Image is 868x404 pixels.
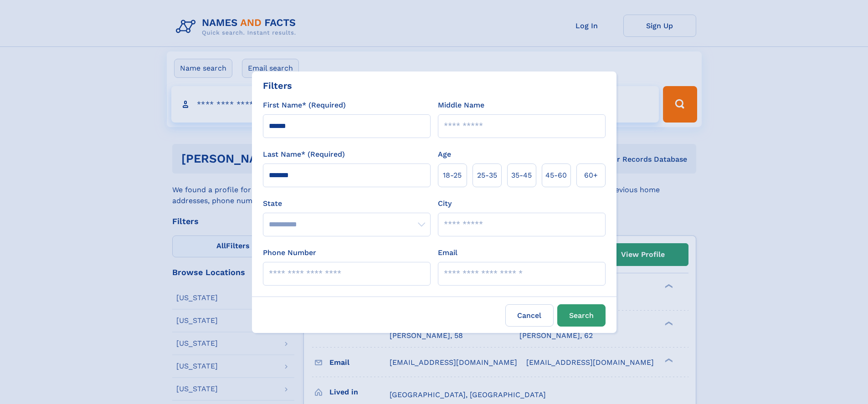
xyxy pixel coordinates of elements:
label: Email [438,247,457,258]
label: Phone Number [263,247,316,258]
button: Search [557,304,606,327]
label: Age [438,149,451,160]
label: First Name* (Required) [263,100,346,111]
div: Filters [263,79,292,92]
span: 18‑25 [443,170,462,181]
label: City [438,198,452,209]
label: Middle Name [438,100,484,111]
span: 25‑35 [477,170,497,181]
label: State [263,198,431,209]
span: 45‑60 [545,170,567,181]
label: Last Name* (Required) [263,149,345,160]
span: 35‑45 [511,170,532,181]
label: Cancel [505,304,554,327]
span: 60+ [584,170,598,181]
